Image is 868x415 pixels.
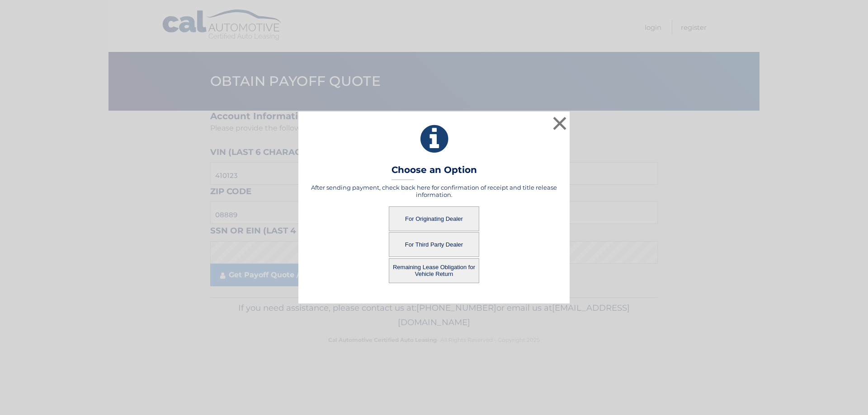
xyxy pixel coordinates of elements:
button: For Third Party Dealer [389,232,479,257]
button: × [551,114,569,132]
button: Remaining Lease Obligation for Vehicle Return [389,258,479,283]
h5: After sending payment, check back here for confirmation of receipt and title release information. [310,184,558,198]
button: For Originating Dealer [389,206,479,231]
h3: Choose an Option [392,164,477,180]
